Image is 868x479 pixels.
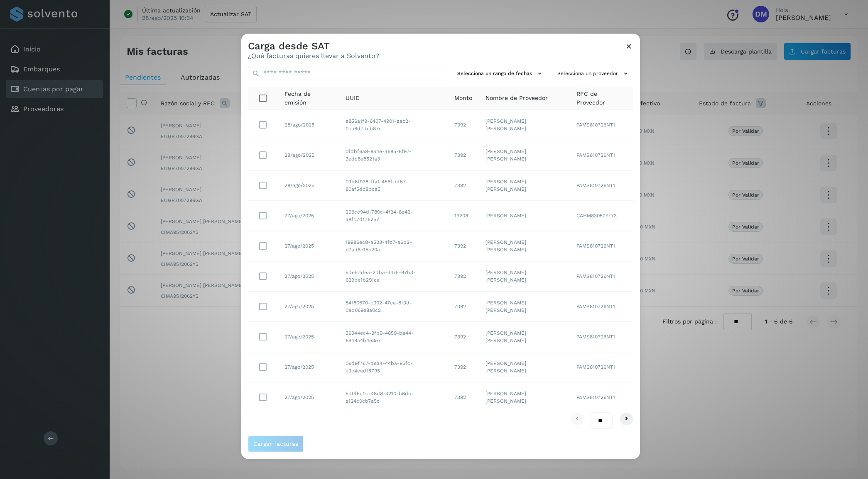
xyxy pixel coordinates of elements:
td: 19986ec8-a533-4fc7-a6b2-b7ad6e15c20a [339,231,448,262]
td: 36944ec4-9fb9-4859-ba44-6949a4b4e3e7 [339,322,448,353]
td: 27/ago/2025 [278,383,339,413]
td: 0fdbf6a8-8a4e-4685-8f97-3edc8e8521a3 [339,141,448,171]
td: 7392 [448,292,479,322]
td: PAMS810726NT1 [570,292,633,322]
span: Cargar facturas [253,441,298,447]
td: [PERSON_NAME] [PERSON_NAME] [479,292,570,322]
td: 27/ago/2025 [278,201,339,231]
td: [PERSON_NAME] [PERSON_NAME] [479,383,570,413]
span: Nombre de Proveedor [485,94,548,103]
button: Selecciona un rango de fechas [454,67,547,80]
td: 7392 [448,353,479,383]
td: a856a1f9-6407-4901-aac2-0ca6d7dcb87c [339,110,448,141]
span: Fecha de emisión [284,90,332,107]
td: 7392 [448,231,479,262]
td: [PERSON_NAME] [PERSON_NAME] [479,171,570,201]
td: PAMS810726NT1 [570,383,633,413]
td: 27/ago/2025 [278,322,339,353]
td: CAHM830529L73 [570,201,633,231]
td: [PERSON_NAME] [PERSON_NAME] [479,353,570,383]
td: PAMS810726NT1 [570,262,633,292]
td: [PERSON_NAME] [PERSON_NAME] [479,322,570,353]
td: 27/ago/2025 [278,353,339,383]
h3: Carga desde SAT [248,40,379,52]
td: PAMS810726NT1 [570,353,633,383]
td: 7392 [448,141,479,171]
span: UUID [346,94,360,103]
td: PAMS810726NT1 [570,231,633,262]
td: [PERSON_NAME] [PERSON_NAME] [479,231,570,262]
td: 5de5ddea-2dba-4475-87b3-629be1b291ce [339,262,448,292]
td: PAMS810726NT1 [570,141,633,171]
td: 7392 [448,322,479,353]
td: [PERSON_NAME] [479,201,570,231]
td: 296cc94d-780c-4f24-8e42-a8fc7d176257 [339,201,448,231]
td: 19208 [448,201,479,231]
td: [PERSON_NAME] [PERSON_NAME] [479,141,570,171]
td: 27/ago/2025 [278,231,339,262]
td: 7392 [448,110,479,141]
td: PAMS810726NT1 [570,322,633,353]
td: [PERSON_NAME] [PERSON_NAME] [479,262,570,292]
td: 03b6f938-ffaf-456f-bf57-80af5dc8bca5 [339,171,448,201]
td: 27/ago/2025 [278,262,339,292]
td: 28/ago/2025 [278,171,339,201]
td: 5d0f5c0c-48d8-4210-b6dc-e124c0cb7a5c [339,383,448,413]
td: 06d9f767-dea4-44ba-95fc-e3c4cadf5795 [339,353,448,383]
td: PAMS810726NT1 [570,171,633,201]
td: 27/ago/2025 [278,292,339,322]
td: 54f80670-c902-47ca-8f3d-0ab069e8a0c2 [339,292,448,322]
td: 7392 [448,171,479,201]
span: Monto [454,94,472,103]
td: [PERSON_NAME] [PERSON_NAME] [479,110,570,141]
td: 28/ago/2025 [278,110,339,141]
td: PAMS810726NT1 [570,110,633,141]
button: Cargar facturas [248,435,304,452]
span: RFC de Proveedor [576,90,627,107]
button: Selecciona un proveedor [554,67,633,80]
td: 7392 [448,383,479,413]
td: 7392 [448,262,479,292]
p: ¿Qué facturas quieres llevar a Solvento? [248,52,379,60]
td: 28/ago/2025 [278,141,339,171]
